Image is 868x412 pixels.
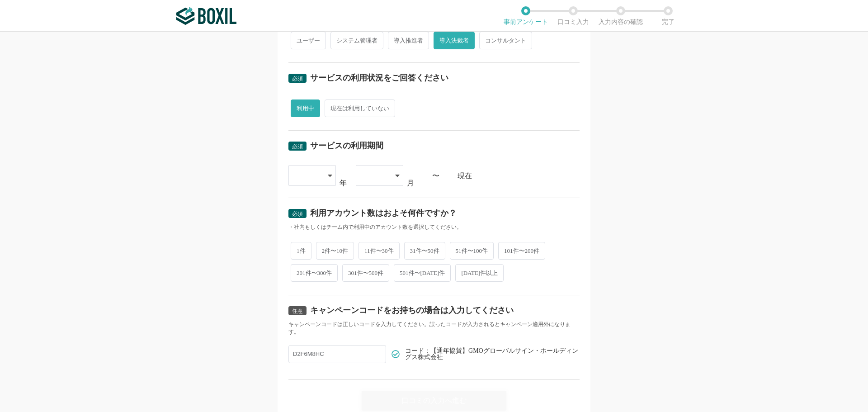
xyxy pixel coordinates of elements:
[291,99,320,117] span: 利用中
[644,6,692,25] li: 完了
[310,74,448,82] div: サービスの利用状況をご回答ください
[310,306,514,314] div: キャンペーンコードをお持ちの場合は入力してください
[330,32,383,49] span: システム管理者
[292,211,303,217] span: 必須
[498,242,545,260] span: 101件〜200件
[549,6,597,25] li: 口コミ入力
[325,99,395,117] span: 現在は利用していない
[455,264,504,282] span: [DATE]件以上
[292,76,303,82] span: 必須
[288,223,580,231] div: ・社内もしくはチーム内で利用中のアカウント数を選択してください。
[292,308,303,314] span: 任意
[597,6,644,25] li: 入力内容の確認
[291,242,311,260] span: 1件
[388,32,429,49] span: 導入推進者
[479,32,532,49] span: コンサルタント
[434,32,475,49] span: 導入決裁者
[359,242,400,260] span: 11件〜30件
[450,242,494,260] span: 51件〜100件
[176,7,236,25] img: ボクシルSaaS_ロゴ
[404,242,445,260] span: 31件〜50件
[310,209,457,217] div: 利用アカウント数はおよそ何件ですか？
[292,143,303,150] span: 必須
[407,180,414,187] div: 月
[405,348,580,360] span: コード：【通年協賛】GMOグローバルサイン・ホールディングス株式会社
[291,32,326,49] span: ユーザー
[340,180,347,187] div: 年
[310,142,383,150] div: サービスの利用期間
[394,264,451,282] span: 501件〜[DATE]件
[458,172,580,180] div: 現在
[291,264,338,282] span: 201件〜300件
[342,264,389,282] span: 301件〜500件
[502,6,549,25] li: 事前アンケート
[432,172,439,180] div: 〜
[316,242,354,260] span: 2件〜10件
[288,321,580,336] div: キャンペーンコードは正しいコードを入力してください。誤ったコードが入力されるとキャンペーン適用外になります。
